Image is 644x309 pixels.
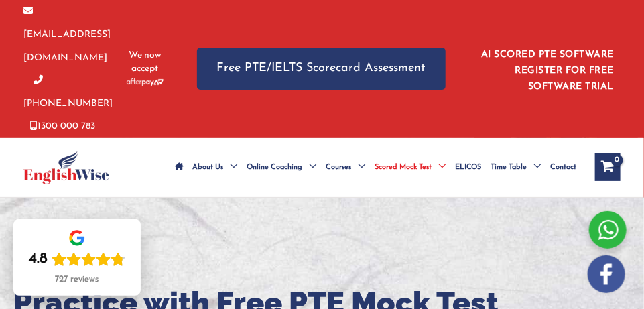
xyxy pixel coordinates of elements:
[472,39,621,99] aside: Header Widget 1
[29,250,48,269] div: 4.8
[170,144,582,191] nav: Site Navigation: Main Menu
[432,144,446,191] span: Menu Toggle
[491,144,527,191] span: Time Table
[546,144,582,191] a: Contact
[481,50,614,92] a: AI SCORED PTE SOFTWARE REGISTER FOR FREE SOFTWARE TRIAL
[127,49,164,76] span: We now accept
[351,144,365,191] span: Menu Toggle
[197,48,446,90] a: Free PTE/IELTS Scorecard Assessment
[223,144,237,191] span: Menu Toggle
[588,255,625,293] img: white-facebook.png
[375,144,432,191] span: Scored Mock Test
[29,250,125,269] div: Rating: 4.8 out of 5
[527,144,541,191] span: Menu Toggle
[188,144,242,191] a: About UsMenu Toggle
[56,274,99,285] div: 727 reviews
[23,151,109,184] img: cropped-ew-logo
[30,121,95,131] a: 1300 000 783
[23,7,111,63] a: [EMAIL_ADDRESS][DOMAIN_NAME]
[302,144,316,191] span: Menu Toggle
[551,144,577,191] span: Contact
[450,144,487,191] a: ELICOS
[455,144,482,191] span: ELICOS
[326,144,351,191] span: Courses
[242,144,321,191] a: Online CoachingMenu Toggle
[370,144,450,191] a: Scored Mock TestMenu Toggle
[487,144,546,191] a: Time TableMenu Toggle
[321,144,370,191] a: CoursesMenu Toggle
[192,144,223,191] span: About Us
[247,144,302,191] span: Online Coaching
[595,153,621,180] a: View Shopping Cart, empty
[127,78,164,86] img: Afterpay-Logo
